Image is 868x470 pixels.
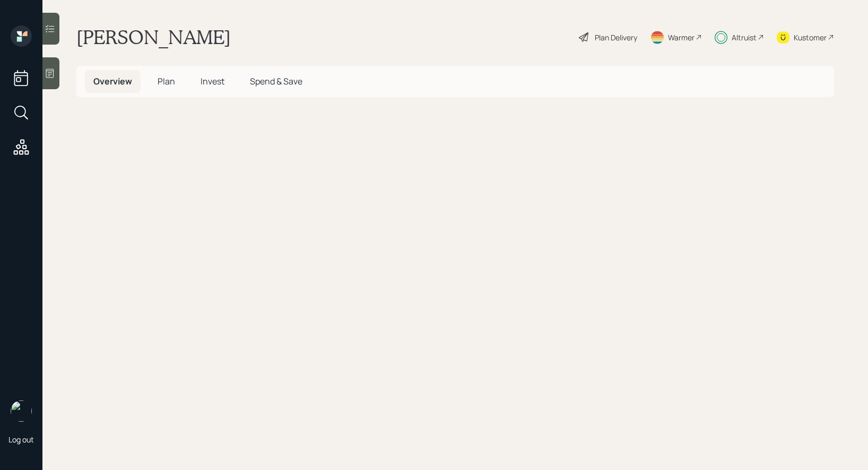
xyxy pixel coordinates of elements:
div: Log out [8,434,34,445]
span: Plan [158,75,175,87]
div: Kustomer [794,32,827,43]
div: Altruist [732,32,757,43]
h1: [PERSON_NAME] [76,25,231,49]
span: Spend & Save [250,75,302,87]
span: Overview [93,75,132,87]
span: Invest [201,75,224,87]
img: treva-nostdahl-headshot.png [11,400,32,422]
div: Plan Delivery [595,32,637,43]
div: Warmer [668,32,695,43]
